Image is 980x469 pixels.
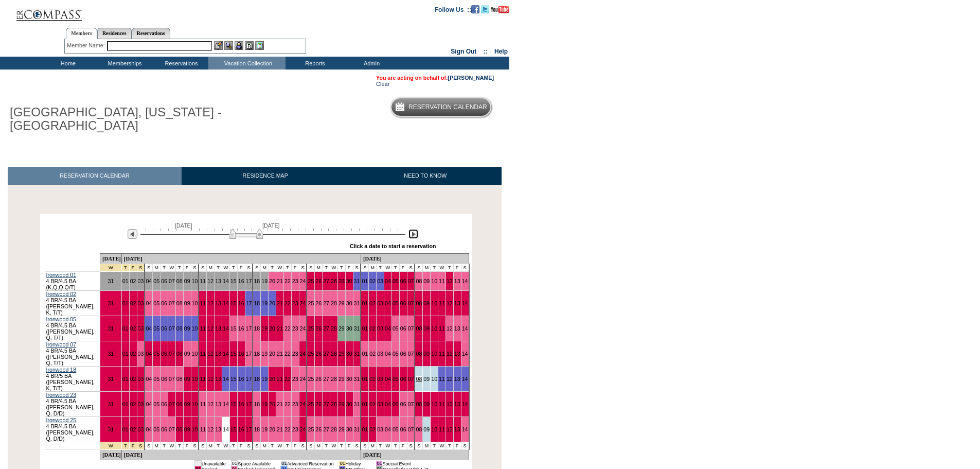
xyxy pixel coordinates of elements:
[354,351,360,357] a: 31
[169,376,175,382] a: 07
[200,401,206,407] a: 11
[423,351,430,357] a: 09
[169,278,175,284] a: 07
[439,325,445,332] a: 11
[176,300,183,306] a: 08
[284,300,291,306] a: 22
[331,300,337,306] a: 28
[431,325,437,332] a: 10
[431,278,437,284] a: 10
[108,401,114,407] a: 31
[254,376,260,382] a: 18
[308,278,314,284] a: 25
[238,325,244,332] a: 16
[254,300,260,306] a: 18
[238,300,244,306] a: 16
[462,325,468,332] a: 14
[261,401,268,407] a: 19
[269,278,275,284] a: 20
[152,57,208,70] td: Reservations
[277,278,283,284] a: 21
[169,351,175,357] a: 07
[246,351,252,357] a: 17
[408,104,487,111] h5: Reservation Calendar
[277,300,283,306] a: 21
[331,325,337,332] a: 28
[354,325,360,332] a: 31
[224,41,233,50] img: View
[122,300,129,306] a: 01
[130,325,136,332] a: 02
[192,401,198,407] a: 10
[292,351,298,357] a: 23
[261,278,268,284] a: 19
[132,28,170,39] a: Reservations
[46,316,77,322] a: Ironwood 05
[161,351,167,357] a: 06
[46,367,77,373] a: Ironwood 18
[254,325,260,332] a: 18
[169,325,175,332] a: 07
[447,325,453,332] a: 12
[192,300,198,306] a: 10
[385,351,391,357] a: 04
[286,57,342,70] td: Reports
[169,401,175,407] a: 07
[447,300,453,306] a: 12
[161,300,167,306] a: 06
[146,325,152,332] a: 04
[447,278,453,284] a: 12
[369,376,376,382] a: 02
[39,57,95,70] td: Home
[462,300,468,306] a: 14
[393,278,399,284] a: 05
[130,401,136,407] a: 02
[400,351,406,357] a: 06
[8,167,182,185] a: RESERVATION CALENDAR
[439,351,445,357] a: 11
[462,278,468,284] a: 14
[385,278,391,284] a: 04
[439,376,445,382] a: 11
[254,278,260,284] a: 18
[323,278,329,284] a: 27
[146,278,152,284] a: 04
[153,278,159,284] a: 05
[408,229,418,239] img: Next
[122,325,129,332] a: 01
[481,5,489,13] img: Follow us on Twitter
[292,401,298,407] a: 23
[408,376,414,382] a: 07
[153,325,159,332] a: 05
[315,325,322,332] a: 26
[323,376,329,382] a: 27
[323,401,329,407] a: 27
[223,401,229,407] a: 14
[184,300,190,306] a: 09
[200,325,206,332] a: 11
[308,351,314,357] a: 25
[431,351,437,357] a: 10
[46,341,77,348] a: Ironwood 07
[235,41,243,50] img: Impersonate
[215,401,221,407] a: 13
[454,376,460,382] a: 13
[254,401,260,407] a: 18
[377,351,383,357] a: 03
[108,278,114,284] a: 31
[138,376,144,382] a: 03
[66,28,97,39] a: Members
[130,278,136,284] a: 02
[269,325,275,332] a: 20
[269,300,275,306] a: 20
[369,325,376,332] a: 02
[255,41,264,50] img: b_calculator.gif
[338,278,345,284] a: 29
[130,300,136,306] a: 02
[138,278,144,284] a: 03
[354,401,360,407] a: 31
[331,376,337,382] a: 28
[200,376,206,382] a: 11
[153,300,159,306] a: 05
[223,376,229,382] a: 14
